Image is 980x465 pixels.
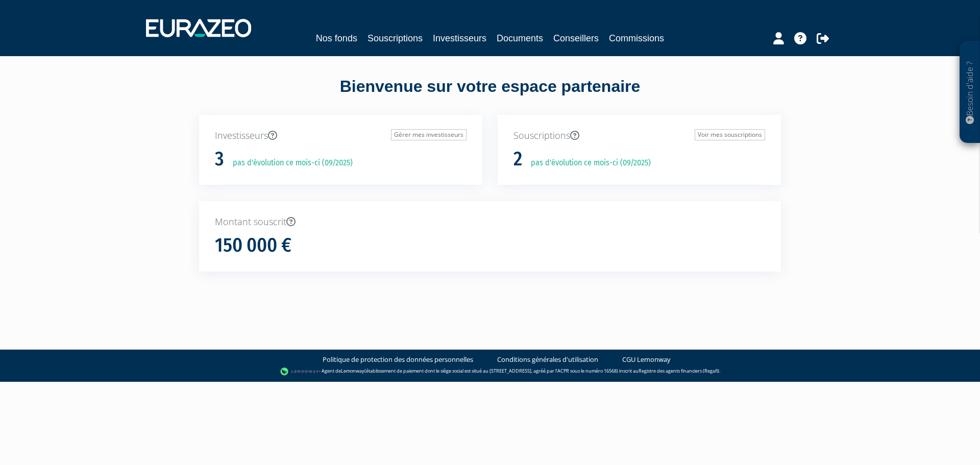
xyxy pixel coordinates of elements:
[215,235,291,256] h1: 150 000 €
[191,75,789,115] div: Bienvenue sur votre espace partenaire
[622,355,671,364] a: CGU Lemonway
[964,46,976,138] p: Besoin d'aide ?
[280,366,320,377] img: logo-lemonway.png
[695,129,765,140] a: Voir mes souscriptions
[367,31,423,45] a: Souscriptions
[433,31,486,45] a: Investisseurs
[497,355,598,364] a: Conditions générales d'utilisation
[215,149,224,170] h1: 3
[215,129,467,142] p: Investisseurs
[513,129,765,142] p: Souscriptions
[497,31,543,45] a: Documents
[323,355,473,364] a: Politique de protection des données personnelles
[639,368,719,374] a: Registre des agents financiers (Regafi)
[609,31,664,45] a: Commissions
[524,157,651,169] p: pas d'évolution ce mois-ci (09/2025)
[10,366,970,377] div: - Agent de (établissement de paiement dont le siège social est situé au [STREET_ADDRESS], agréé p...
[146,19,251,37] img: 1732889491-logotype_eurazeo_blanc_rvb.png
[513,149,522,170] h1: 2
[316,31,357,45] a: Nos fonds
[391,129,467,140] a: Gérer mes investisseurs
[226,157,353,169] p: pas d'évolution ce mois-ci (09/2025)
[553,31,599,45] a: Conseillers
[341,368,364,374] a: Lemonway
[215,215,765,229] p: Montant souscrit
